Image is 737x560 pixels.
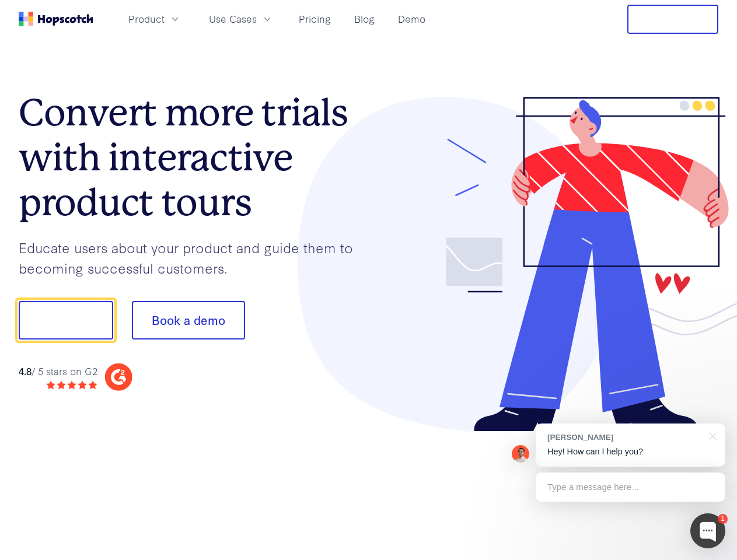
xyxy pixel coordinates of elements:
p: Hey! How can I help you? [547,446,714,458]
a: Home [19,12,93,26]
div: [PERSON_NAME] [547,432,702,443]
button: Product [121,9,188,29]
button: Show me! [19,301,113,339]
button: Free Trial [627,5,718,34]
a: Pricing [294,9,336,29]
p: Educate users about your product and guide them to becoming successful customers. [19,237,369,278]
h1: Convert more trials with interactive product tours [19,90,369,225]
img: Mark Spera [512,445,529,463]
strong: 4.8 [19,364,32,377]
a: Blog [350,9,379,29]
a: Demo [393,9,430,29]
div: 1 [718,514,728,524]
span: Product [128,12,165,26]
button: Use Cases [202,9,280,29]
div: / 5 stars on G2 [19,364,97,379]
span: Use Cases [209,12,257,26]
div: Type a message here... [536,473,725,502]
button: Book a demo [132,301,245,339]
